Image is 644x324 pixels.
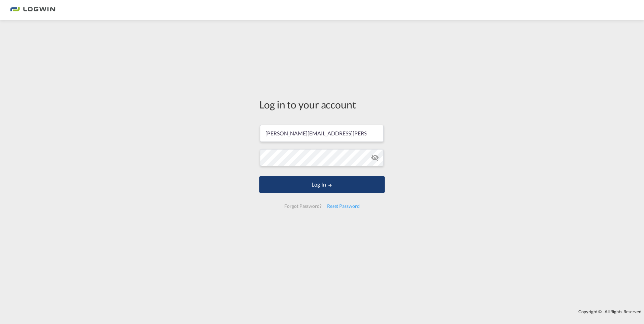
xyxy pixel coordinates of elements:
md-icon: icon-eye-off [371,154,379,162]
div: Log in to your account [259,97,385,111]
div: Forgot Password? [282,200,324,212]
img: bc73a0e0d8c111efacd525e4c8ad7d32.png [10,3,56,18]
button: LOGIN [259,176,385,193]
input: Enter email/phone number [260,125,384,142]
div: Reset Password [324,200,362,212]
